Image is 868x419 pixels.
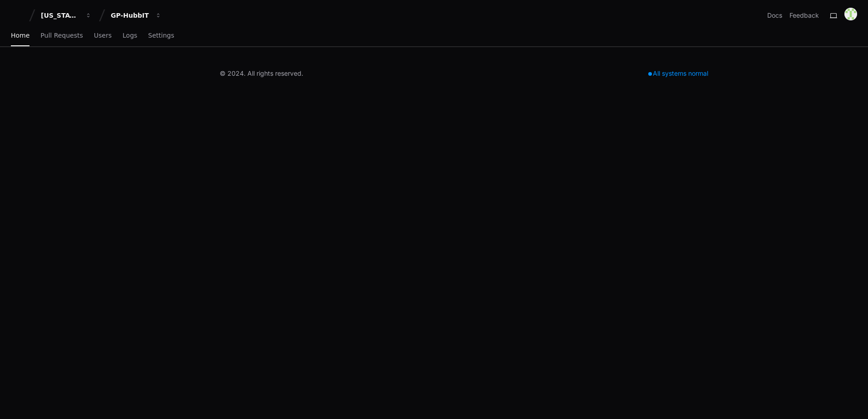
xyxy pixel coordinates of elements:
[40,25,83,46] a: Pull Requests
[220,69,303,78] div: © 2024. All rights reserved.
[767,11,782,20] a: Docs
[643,67,714,80] div: All systems normal
[148,25,174,46] a: Settings
[844,8,857,20] img: 171276637
[123,33,137,38] span: Logs
[111,11,150,20] div: GP-HubbIT
[37,7,95,24] button: [US_STATE] Pacific
[11,33,30,38] span: Home
[148,33,174,38] span: Settings
[107,7,165,24] button: GP-HubbIT
[11,25,30,46] a: Home
[41,11,80,20] div: [US_STATE] Pacific
[94,33,112,38] span: Users
[94,25,112,46] a: Users
[789,11,819,20] button: Feedback
[123,25,137,46] a: Logs
[40,33,83,38] span: Pull Requests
